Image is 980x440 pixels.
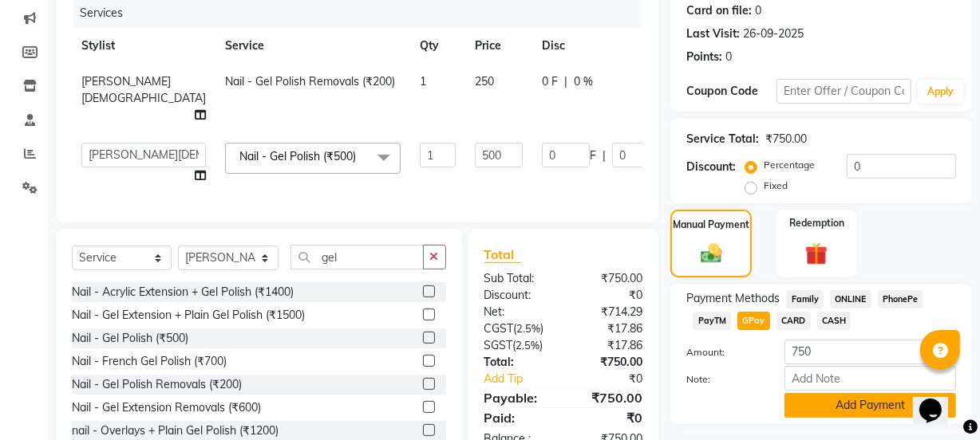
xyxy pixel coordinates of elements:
div: Nail - French Gel Polish (₹700) [72,353,227,370]
div: Points: [686,49,722,65]
span: PhonePe [878,290,923,308]
span: 1 [420,74,426,88]
span: | [603,147,606,164]
div: nail - Overlays + Plain Gel Polish (₹1200) [72,422,279,439]
input: Enter Offer / Coupon Code [776,79,911,104]
div: Nail - Gel Extension Removals (₹600) [72,399,261,416]
span: ONLINE [830,290,871,308]
div: ₹750.00 [765,131,807,147]
div: Discount: [472,287,563,304]
div: 0 [755,2,761,19]
span: CARD [776,312,811,330]
span: 250 [475,74,494,88]
iframe: chat widget [913,376,964,424]
input: Add Note [784,366,956,391]
span: F [590,147,596,164]
span: Nail - Gel Polish Removals (₹200) [225,74,395,88]
div: ₹714.29 [563,304,654,320]
button: Apply [918,80,963,104]
div: ₹750.00 [563,388,654,407]
span: [PERSON_NAME][DEMOGRAPHIC_DATA] [81,74,206,105]
span: Total [484,246,521,263]
div: Total: [472,354,563,371]
img: _cash.svg [694,242,729,266]
div: Nail - Gel Polish Removals (₹200) [72,376,242,393]
a: Add Tip [472,371,579,387]
span: Nail - Gel Polish (₹500) [239,149,356,163]
label: Note: [674,372,773,387]
button: Add Payment [784,393,956,418]
div: Sub Total: [472,270,563,287]
th: Disc [532,28,679,64]
div: Net: [472,304,563,320]
span: Payment Methods [686,290,780,307]
img: _gift.svg [798,240,835,268]
div: ₹0 [563,408,654,427]
label: Fixed [764,179,788,193]
span: 2.5% [516,339,540,352]
span: SGST [484,338,513,352]
span: CGST [484,321,514,336]
div: Nail - Gel Extension + Plain Gel Polish (₹1500) [72,307,305,324]
span: 2.5% [517,322,541,335]
span: Family [786,290,824,308]
div: 0 [725,49,732,65]
div: 26-09-2025 [743,26,804,42]
span: CASH [817,312,852,330]
span: 0 % [574,73,593,90]
th: Price [465,28,532,64]
div: ₹0 [563,287,654,304]
div: ₹750.00 [563,270,654,287]
div: Payable: [472,388,563,407]
input: Search or Scan [290,245,423,269]
div: ₹0 [579,371,654,387]
div: ( ) [472,320,563,337]
span: | [564,73,567,90]
label: Redemption [789,216,844,230]
span: PayTM [693,312,731,330]
div: Coupon Code [686,83,776,100]
input: Amount [784,340,956,364]
a: x [356,149,363,163]
div: Card on file: [686,2,752,19]
div: ₹750.00 [563,354,654,371]
div: Nail - Acrylic Extension + Gel Polish (₹1400) [72,284,294,301]
span: GPay [737,312,770,330]
div: ₹17.86 [563,320,654,337]
span: 0 F [542,73,558,90]
div: ₹17.86 [563,337,654,354]
th: Service [215,28,410,64]
div: Nail - Gel Polish (₹500) [72,330,188,347]
label: Manual Payment [673,218,749,232]
label: Amount: [674,345,773,359]
th: Qty [410,28,465,64]
th: Stylist [72,28,215,64]
div: Discount: [686,159,736,175]
div: Last Visit: [686,26,740,42]
div: Service Total: [686,131,759,147]
label: Percentage [764,158,815,172]
div: Paid: [472,408,563,427]
div: ( ) [472,337,563,354]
